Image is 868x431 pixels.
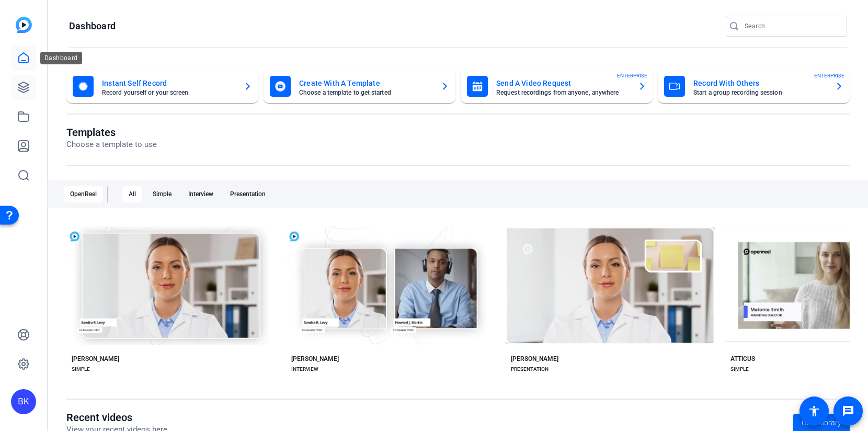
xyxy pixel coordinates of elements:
[842,405,854,417] mat-icon: message
[102,89,235,96] mat-card-subtitle: Record yourself or your screen
[511,365,549,373] div: PRESENTATION
[122,186,142,202] div: All
[299,89,432,96] mat-card-subtitle: Choose a template to get started
[66,139,157,151] p: Choose a template to use
[617,72,647,80] span: ENTERPRISE
[299,77,432,89] mat-card-title: Create With A Template
[16,17,32,33] img: blue-gradient.svg
[69,20,116,32] h1: Dashboard
[11,389,36,414] div: BK
[224,186,272,202] div: Presentation
[72,365,90,373] div: SIMPLE
[72,355,119,363] div: [PERSON_NAME]
[182,186,220,202] div: Interview
[693,89,827,96] mat-card-subtitle: Start a group recording session
[64,186,103,202] div: OpenReel
[730,355,755,363] div: ATTICUS
[496,89,630,96] mat-card-subtitle: Request recordings from anyone, anywhere
[461,70,653,103] button: Send A Video RequestRequest recordings from anyone, anywhereENTERPRISE
[808,405,820,417] mat-icon: accessibility
[658,70,850,103] button: Record With OthersStart a group recording sessionENTERPRISE
[511,355,558,363] div: [PERSON_NAME]
[40,52,82,64] div: Dashboard
[291,365,318,373] div: INTERVIEW
[66,70,258,103] button: Instant Self RecordRecord yourself or your screen
[496,77,630,89] mat-card-title: Send A Video Request
[291,355,339,363] div: [PERSON_NAME]
[730,365,749,373] div: SIMPLE
[66,126,157,139] h1: Templates
[66,411,167,424] h1: Recent videos
[102,77,235,89] mat-card-title: Instant Self Record
[814,72,844,80] span: ENTERPRISE
[693,77,827,89] mat-card-title: Record With Others
[745,20,839,32] input: Search
[146,186,178,202] div: Simple
[264,70,455,103] button: Create With A TemplateChoose a template to get started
